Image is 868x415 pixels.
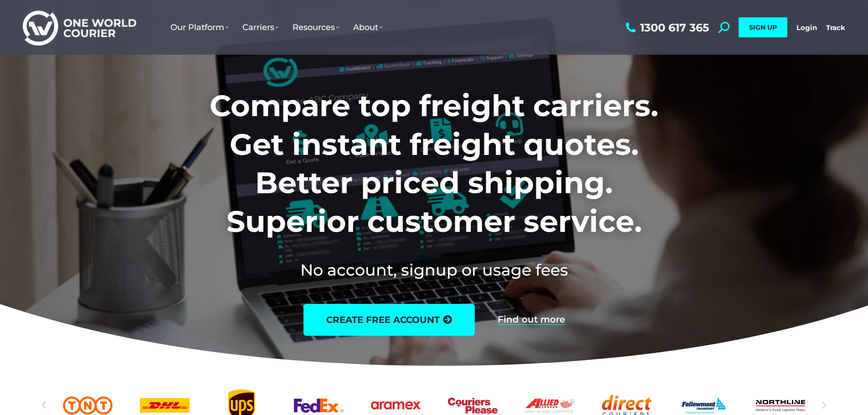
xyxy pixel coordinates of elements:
span: Resources [293,22,339,32]
a: About [346,13,390,41]
a: 1300 617 365 [623,22,709,33]
h2: No account, signup or usage fees [149,259,719,281]
a: create free account [303,304,475,336]
span: SIGN UP [749,23,777,31]
a: SIGN UP [739,17,787,37]
a: Login [796,23,817,32]
img: One World Courier [23,9,136,46]
span: About [353,22,383,32]
a: Find out more [498,315,565,325]
a: Our Platform [164,13,236,41]
a: Resources [286,13,346,41]
a: Track [826,23,845,32]
span: Carriers [242,22,279,32]
h1: Compare top freight carriers. Get instant freight quotes. Better priced shipping. Superior custom... [149,87,719,241]
a: Carriers [236,13,286,41]
span: Our Platform [170,22,229,32]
